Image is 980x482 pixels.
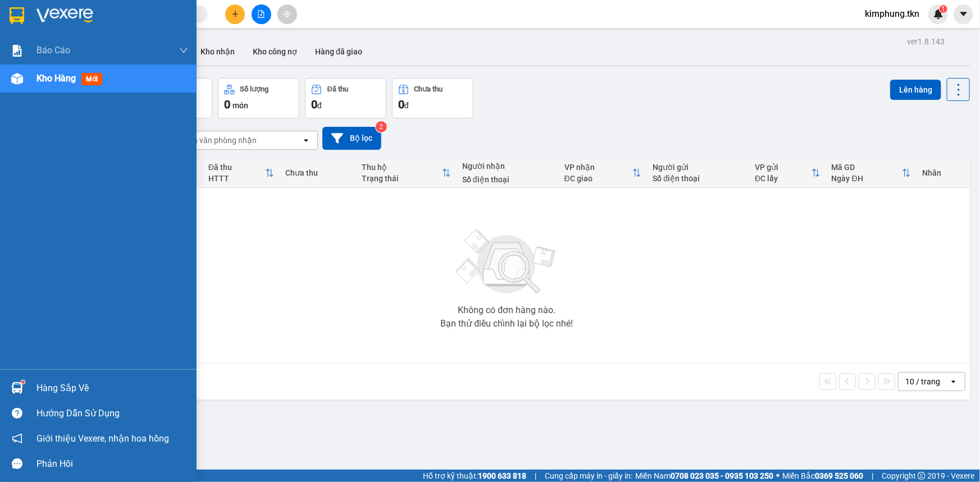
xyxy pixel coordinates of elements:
span: notification [12,433,22,444]
div: ĐC giao [564,174,633,183]
div: Số điện thoại [653,174,744,183]
span: Giới thiệu Vexere, nhận hoa hồng [37,431,169,446]
div: Không có đơn hàng nào. [458,306,555,315]
th: Toggle SortBy [356,158,457,188]
img: icon-new-feature [933,9,943,19]
button: caret-down [954,4,973,24]
div: HTTT [208,174,265,183]
sup: 1 [940,5,947,13]
button: Số lượng0món [218,78,299,118]
div: Chưa thu [414,85,443,93]
div: VP gửi [755,163,812,172]
strong: 1900 633 818 [478,471,526,480]
img: logo-vxr [10,7,24,24]
span: plus [231,10,239,18]
div: Chọn văn phòng nhận [179,135,257,146]
span: Miền Bắc [782,470,863,482]
button: Kho công nợ [244,38,306,65]
span: 1 [941,5,945,13]
button: plus [225,4,245,24]
div: Số lượng [240,85,269,93]
div: ver 1.8.143 [907,35,945,48]
div: Hướng dẫn sử dụng [37,405,188,422]
div: VP nhận [564,163,633,172]
div: Chưa thu [285,168,351,177]
span: Báo cáo [37,43,70,57]
th: Toggle SortBy [203,158,280,188]
div: Bạn thử điều chỉnh lại bộ lọc nhé! [440,319,573,328]
button: Kho nhận [192,38,244,65]
div: Số điện thoại [462,175,553,184]
svg: open [302,136,311,145]
span: món [233,101,248,110]
span: question-circle [12,408,22,419]
span: 0 [398,98,404,111]
span: file-add [257,10,265,18]
button: Đã thu0đ [305,78,386,118]
span: aim [283,10,291,18]
span: đ [317,101,322,110]
span: | [872,470,873,482]
span: message [12,458,22,469]
span: 0 [311,98,317,111]
button: Lên hàng [890,80,941,100]
span: Kho hàng [37,73,76,84]
strong: 0708 023 035 - 0935 103 250 [671,471,773,480]
div: Đã thu [327,85,348,93]
th: Toggle SortBy [749,158,826,188]
span: Hỗ trợ kỹ thuật: [423,470,526,482]
div: Người gửi [653,163,744,172]
span: đ [404,101,409,110]
span: 0 [224,98,230,111]
img: svg+xml;base64,PHN2ZyBjbGFzcz0ibGlzdC1wbHVnX19zdmciIHhtbG5zPSJodHRwOi8vd3d3LnczLm9yZy8yMDAwL3N2Zy... [450,223,563,301]
span: kimphung.tkn [856,7,928,21]
span: down [179,46,188,55]
div: Mã GD [832,163,902,172]
th: Toggle SortBy [826,158,917,188]
span: Miền Nam [635,470,773,482]
span: caret-down [959,9,969,19]
div: Nhãn [922,168,964,177]
div: Trạng thái [362,174,442,183]
div: Ngày ĐH [832,174,902,183]
span: | [535,470,536,482]
sup: 1 [21,380,25,384]
button: aim [277,4,297,24]
div: Thu hộ [362,163,442,172]
button: Bộ lọc [322,127,381,150]
div: Người nhận [462,162,553,171]
div: Hàng sắp về [37,380,188,397]
img: warehouse-icon [11,382,23,394]
button: Chưa thu0đ [392,78,473,118]
button: file-add [252,4,271,24]
sup: 2 [376,121,387,132]
img: warehouse-icon [11,73,23,85]
div: ĐC lấy [755,174,812,183]
span: copyright [918,472,926,480]
span: mới [81,73,102,85]
span: ⚪️ [776,474,780,478]
div: Đã thu [208,163,265,172]
span: Cung cấp máy in - giấy in: [545,470,632,482]
div: 10 / trang [905,376,940,387]
img: solution-icon [11,45,23,57]
th: Toggle SortBy [559,158,648,188]
div: Phản hồi [37,456,188,472]
button: Hàng đã giao [306,38,371,65]
strong: 0369 525 060 [815,471,863,480]
svg: open [949,377,958,386]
